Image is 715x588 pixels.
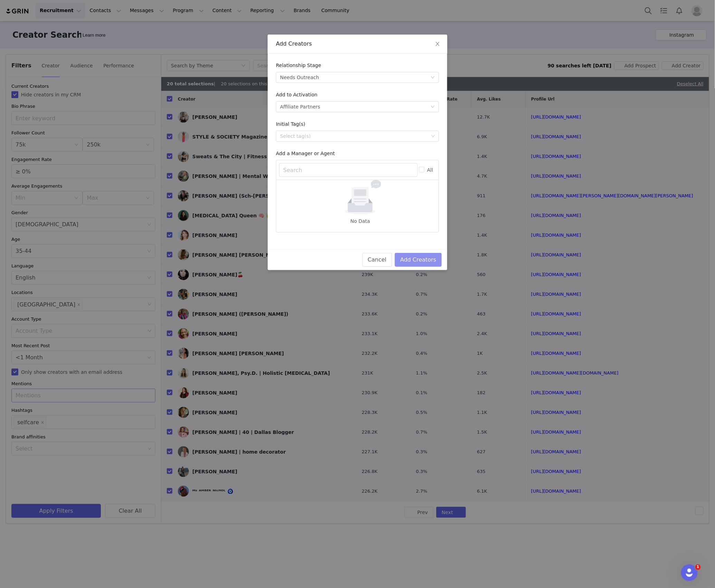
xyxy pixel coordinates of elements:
[435,41,440,47] i: icon: close
[362,253,392,267] button: Cancel
[280,102,320,112] div: Affiliate Partners
[681,565,698,581] iframe: Intercom live chat
[280,133,429,140] div: Select tag(s)
[395,253,442,267] button: Add Creators
[428,35,447,54] button: Close
[276,121,305,127] label: Initial Tag(s)
[279,163,418,177] input: Search
[276,63,321,68] label: Relationship Stage
[276,151,335,156] label: Add a Manager or Agent
[431,134,435,139] i: icon: down
[695,565,701,570] span: 1
[279,217,441,225] p: No Data
[425,167,436,173] span: All
[280,72,319,83] div: Needs Outreach
[276,40,439,48] div: Add Creators
[276,92,317,97] label: Add to Activation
